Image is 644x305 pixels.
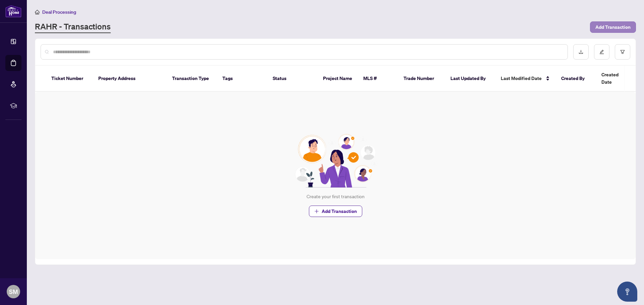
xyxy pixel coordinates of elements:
[398,66,445,92] th: Trade Number
[5,5,21,17] img: logo
[620,50,625,54] span: filter
[594,44,609,60] button: edit
[501,75,542,82] span: Last Modified Date
[590,21,636,33] button: Add Transaction
[167,66,217,92] th: Transaction Type
[93,66,167,92] th: Property Address
[9,287,18,296] span: SM
[267,66,318,92] th: Status
[556,66,596,92] th: Created By
[579,50,583,54] span: download
[599,50,604,54] span: edit
[322,206,357,217] span: Add Transaction
[615,44,630,60] button: filter
[217,66,267,92] th: Tags
[601,71,630,86] span: Created Date
[314,209,319,214] span: plus
[495,66,556,92] th: Last Modified Date
[596,66,643,92] th: Created Date
[46,66,93,92] th: Ticket Number
[617,282,637,302] button: Open asap
[35,21,111,33] a: RAHR - Transactions
[292,134,379,187] img: Null State Icon
[595,22,631,32] span: Add Transaction
[445,66,495,92] th: Last Updated By
[573,44,589,60] button: download
[318,66,358,92] th: Project Name
[309,206,362,217] button: Add Transaction
[307,193,365,200] div: Create your first transaction
[358,66,398,92] th: MLS #
[42,9,76,15] span: Deal Processing
[35,10,40,14] span: home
